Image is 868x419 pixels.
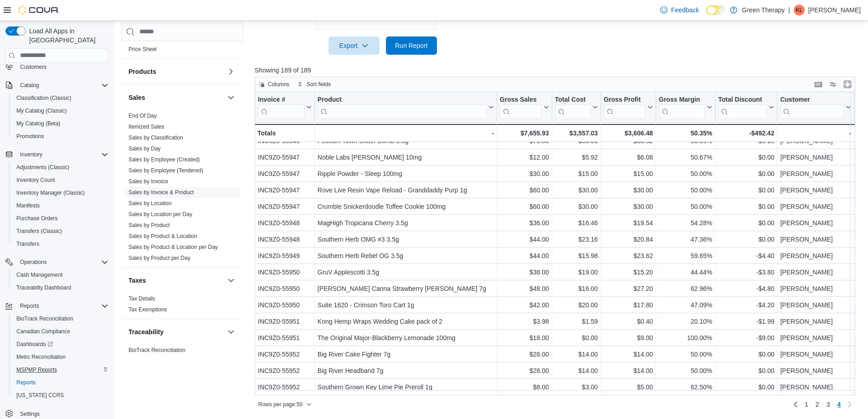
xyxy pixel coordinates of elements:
[13,131,48,142] a: Promotions
[16,300,108,311] span: Reports
[16,164,69,171] span: Adjustments (Classic)
[318,96,487,119] div: Product
[13,105,108,116] span: My Catalog (Classic)
[318,168,494,179] div: Ripple Powder - Sleep 100mg
[128,124,164,130] a: Itemized Sales
[9,351,112,363] button: Metrc Reconciliation
[794,5,805,16] div: Kyle Lack
[555,234,598,245] div: $23.16
[13,162,108,173] span: Adjustments (Classic)
[318,217,494,228] div: MagHigh Tropicana Cherry 3.5g
[659,152,712,163] div: 50.67%
[9,174,112,186] button: Inventory Count
[718,250,774,261] div: -$4.40
[780,168,851,179] div: [PERSON_NAME]
[128,244,218,250] a: Sales by Product & Location per Day
[13,282,75,293] a: Traceabilty Dashboard
[9,269,112,281] button: Cash Management
[121,110,244,267] div: Sales
[128,134,183,141] span: Sales by Classification
[128,306,167,313] a: Tax Exemptions
[128,233,197,240] span: Sales by Product & Location
[659,234,712,245] div: 47.36%
[318,250,494,261] div: Southern Herb Rebel OG 3.5g
[13,282,108,293] span: Traceabilty Dashboard
[659,135,712,146] div: 50.59%
[671,5,699,15] span: Feedback
[16,353,66,361] span: Metrc Reconciliation
[500,152,549,163] div: $12.00
[659,217,712,228] div: 54.28%
[13,175,59,186] a: Inventory Count
[780,267,851,278] div: [PERSON_NAME]
[780,283,851,294] div: [PERSON_NAME]
[718,96,774,119] button: Total Discount
[329,36,380,55] button: Export
[2,79,112,92] button: Catalog
[555,135,598,146] div: $33.03
[226,66,236,77] button: Products
[13,213,62,224] a: Purchase Orders
[790,399,801,410] a: Previous page
[718,96,767,104] div: Total Discount
[555,267,598,278] div: $19.00
[128,327,224,336] button: Traceability
[255,66,862,75] p: Showing 189 of 189
[13,93,108,103] span: Classification (Classic)
[128,222,170,228] a: Sales by Product
[334,36,374,55] span: Export
[555,217,598,228] div: $16.46
[258,96,304,104] div: Invoice #
[20,259,47,266] span: Operations
[16,341,53,348] span: Dashboards
[128,93,224,102] button: Sales
[657,1,703,19] a: Feedback
[16,94,72,102] span: Classification (Classic)
[16,107,67,114] span: My Catalog (Classic)
[555,283,598,294] div: $16.00
[9,376,112,389] button: Reports
[13,118,108,129] span: My Catalog (Beta)
[780,217,851,228] div: [PERSON_NAME]
[9,281,112,294] button: Traceabilty Dashboard
[20,63,46,71] span: Customers
[16,62,50,72] a: Customers
[718,168,774,179] div: $0.00
[268,81,289,88] span: Columns
[16,271,62,279] span: Cash Management
[128,46,157,53] span: Price Sheet
[796,5,803,16] span: KL
[16,61,108,72] span: Customers
[128,167,203,174] a: Sales by Employee (Tendered)
[13,390,108,401] span: Washington CCRS
[16,202,40,209] span: Manifests
[16,176,55,184] span: Inventory Count
[718,135,774,146] div: -$9.15
[226,92,236,103] button: Sales
[128,178,168,185] a: Sales by Invoice
[255,79,293,90] button: Columns
[555,185,598,196] div: $30.00
[659,185,712,196] div: 50.00%
[780,135,851,146] div: [PERSON_NAME]
[258,96,304,119] div: Invoice #
[604,135,653,146] div: $33.82
[780,96,851,119] button: Customer
[258,267,312,278] div: INC9Z0-55950
[500,135,549,146] div: $76.00
[128,276,224,285] button: Taxes
[827,79,838,90] button: Display options
[780,96,843,104] div: Customer
[555,201,598,212] div: $30.00
[9,312,112,325] button: BioTrack Reconciliation
[128,145,161,152] a: Sales by Day
[258,234,312,245] div: INC9Z0-55948
[128,156,200,163] span: Sales by Employee (Created)
[555,96,591,104] div: Total Cost
[226,326,236,337] button: Traceability
[13,200,108,211] span: Manifests
[659,128,712,139] div: 50.35%
[26,26,108,45] span: Load All Apps in [GEOGRAPHIC_DATA]
[9,199,112,212] button: Manifests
